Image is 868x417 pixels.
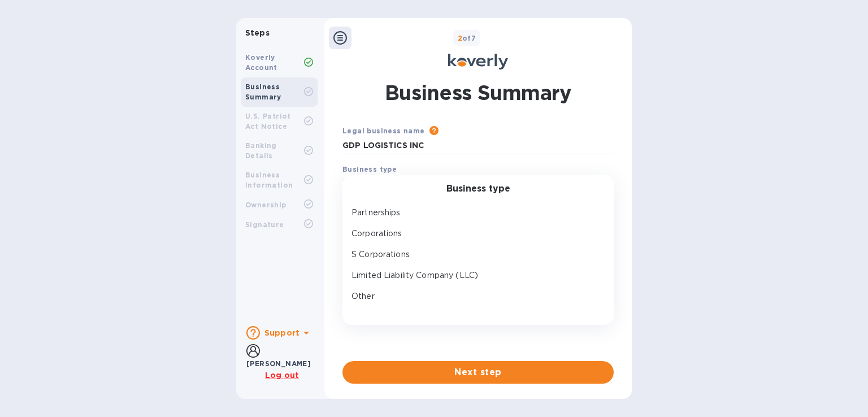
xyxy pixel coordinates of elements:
h1: Business Summary [385,79,571,107]
p: Limited Liability Company (LLC) [351,270,596,281]
u: Log out [265,371,299,380]
b: Signature [245,220,284,229]
p: Other [351,290,596,302]
b: Business Information [245,171,293,189]
p: Corporations [351,228,596,240]
b: Ownership [245,201,287,209]
b: Business Summary [245,82,281,101]
span: 2 [458,34,462,42]
b: Business type [342,165,397,173]
input: Enter legal business name [342,137,614,154]
h3: Business type [446,184,510,194]
b: Support [264,328,300,337]
b: Koverly Account [245,53,277,72]
b: [PERSON_NAME] [246,359,311,368]
b: of 7 [458,34,476,42]
b: U.S. Patriot Act Notice [245,112,291,131]
button: Next step [342,361,614,384]
b: Legal business name [342,127,425,135]
b: Steps [245,28,270,37]
p: Partnerships [351,207,596,219]
p: S Corporations [351,249,596,260]
span: Next step [351,366,605,379]
b: Banking Details [245,141,277,160]
p: Select business type [342,177,424,189]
